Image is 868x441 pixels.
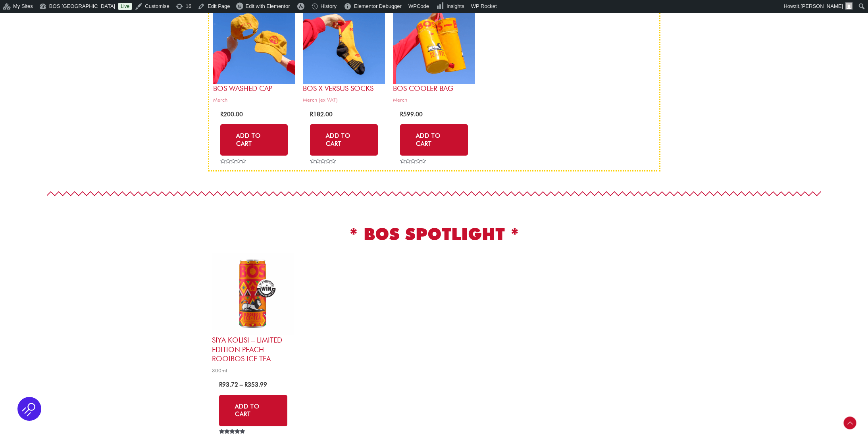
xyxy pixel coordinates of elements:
img: bos cap [213,2,295,84]
span: [PERSON_NAME] [801,3,843,9]
bdi: 353.99 [244,381,267,388]
bdi: 200.00 [220,111,243,118]
img: bos cooler bag [393,2,475,84]
span: R [310,111,313,118]
span: – [240,381,243,388]
h2: Siya Kolisi – Limited Edition Peach Rooibos Ice Tea [212,335,294,363]
span: R [244,381,248,388]
h2: * BOS SPOTLIGHT * [212,223,656,245]
bdi: 599.00 [400,111,423,118]
a: Siya Kolisi – Limited Edition Peach Rooibos Ice Tea300ml [212,253,294,376]
span: Insights [447,3,464,9]
a: BOS x Versus SocksMerch (ex VAT) [303,2,385,106]
span: R [219,381,222,388]
span: R [220,111,223,118]
a: Select options for “BOS x Versus Socks” [310,124,378,156]
img: bos x versus socks [303,2,385,84]
a: Select options for “Siya Kolisi - Limited Edition Peach Rooibos Ice Tea” [219,395,287,426]
span: 300ml [212,367,294,374]
a: Live [118,3,132,10]
span: R [400,111,403,118]
span: Merch [213,96,295,103]
a: Add to cart: “BOS Washed Cap” [220,124,288,156]
span: Edit with Elementor [246,3,290,9]
bdi: 93.72 [219,381,238,388]
h2: BOS Washed Cap [213,84,295,93]
bdi: 182.00 [310,111,333,118]
a: Add to cart: “BOS Cooler bag” [400,124,468,156]
span: Merch [393,96,475,103]
span: Merch (ex VAT) [303,96,385,103]
h2: BOS Cooler bag [393,84,475,93]
img: peach rooibos ice tea [212,253,294,335]
a: BOS Cooler bagMerch [393,2,475,106]
a: BOS Washed CapMerch [213,2,295,106]
h2: BOS x Versus Socks [303,84,385,93]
